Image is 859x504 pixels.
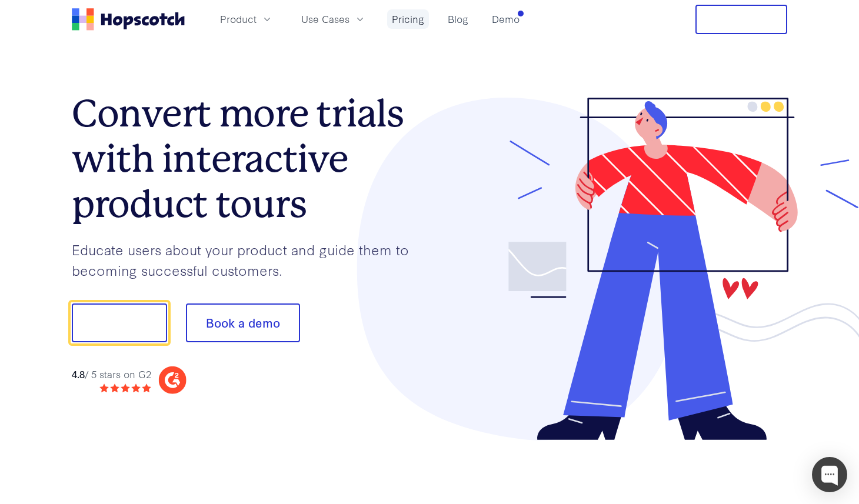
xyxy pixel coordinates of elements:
[294,9,373,29] button: Use Cases
[186,303,300,342] button: Book a demo
[72,303,167,342] button: Show me!
[72,367,85,380] strong: 4.8
[72,8,185,31] a: Home
[72,91,429,226] h1: Convert more trials with interactive product tours
[443,9,473,29] a: Blog
[301,12,349,26] span: Use Cases
[695,5,787,34] button: Free Trial
[72,239,429,280] p: Educate users about your product and guide them to becoming successful customers.
[220,12,257,26] span: Product
[387,9,429,29] a: Pricing
[487,9,524,29] a: Demo
[213,9,280,29] button: Product
[72,367,151,382] div: / 5 stars on G2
